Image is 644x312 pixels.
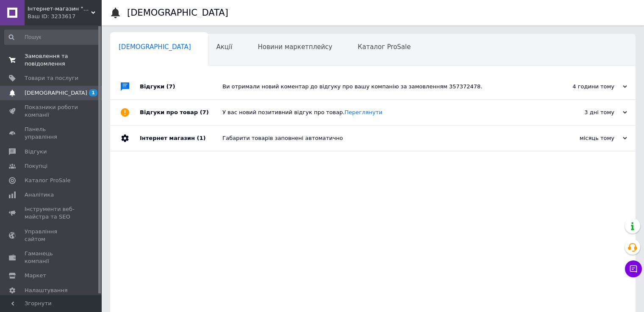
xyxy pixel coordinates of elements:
span: Аналітика [25,191,54,199]
span: Каталог ProSale [358,43,411,51]
div: Ваш ID: 3233617 [28,13,102,20]
span: [DEMOGRAPHIC_DATA] [119,43,191,51]
div: У вас новий позитивний відгук про товар. [222,109,542,116]
div: Ви отримали новий коментар до відгуку про вашу компанію за замовленням 357372478. [222,83,542,90]
div: 3 дні тому [542,109,627,116]
span: Маркет [25,272,46,279]
h1: [DEMOGRAPHIC_DATA] [127,8,228,18]
span: Управління сайтом [25,228,78,243]
span: Товари та послуги [25,74,78,82]
span: (7) [167,83,175,90]
div: місяць тому [542,134,627,142]
span: Налаштування [25,287,68,294]
div: Відгуки [140,74,222,99]
button: Чат з покупцем [625,260,642,277]
span: Відгуки [25,148,47,156]
span: (7) [200,109,209,115]
span: Покупці [25,162,47,170]
span: Каталог ProSale [25,177,70,184]
span: Показники роботи компанії [25,104,78,119]
span: Інтернет-магазин "Cherry-Decor" [28,5,91,13]
div: Габарити товарів заповнені автоматично [222,134,542,142]
span: Панель управління [25,126,78,141]
span: Акції [217,43,233,51]
span: Гаманець компанії [25,250,78,265]
span: [DEMOGRAPHIC_DATA] [25,89,87,97]
span: 1 [89,89,97,96]
div: Відгуки про товар [140,100,222,125]
span: Замовлення та повідомлення [25,52,78,68]
a: Переглянути [344,109,382,115]
div: 4 години тому [542,83,627,90]
span: (1) [197,135,205,141]
span: Новини маркетплейсу [258,43,332,51]
input: Пошук [4,30,100,45]
span: Інструменти веб-майстра та SEO [25,205,78,221]
div: Інтернет магазин [140,126,222,151]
